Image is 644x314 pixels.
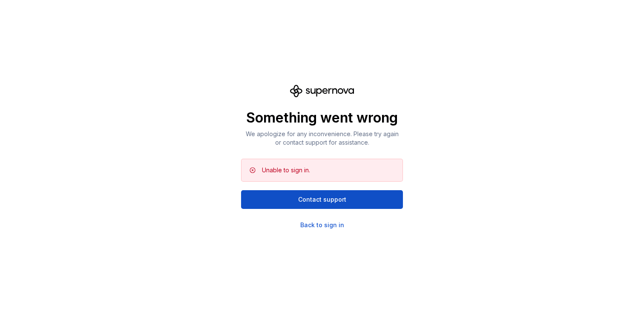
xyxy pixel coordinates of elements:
button: Contact support [241,190,403,209]
p: We apologize for any inconvenience. Please try again or contact support for assistance. [241,130,403,147]
a: Back to sign in [300,221,344,229]
span: Contact support [298,195,346,204]
div: Unable to sign in. [262,166,310,174]
p: Something went wrong [241,109,403,126]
